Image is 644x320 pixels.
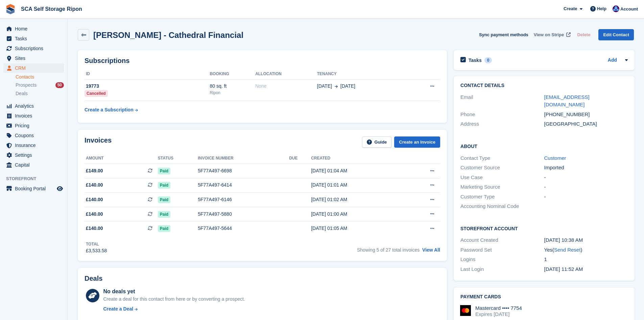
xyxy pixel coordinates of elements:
[86,211,103,218] span: £140.00
[15,34,55,43] span: Tasks
[16,82,64,89] a: Prospects 50
[460,193,544,201] div: Customer Type
[311,182,404,189] div: [DATE] 01:01 AM
[289,153,311,164] th: Due
[86,241,107,247] div: Total
[158,182,170,189] span: Paid
[3,24,64,34] a: menu
[620,6,638,13] span: Account
[534,31,564,38] span: View on Stripe
[18,3,85,15] a: SCA Self Storage Ripon
[544,164,628,172] div: Imported
[460,154,544,162] div: Contact Type
[158,211,170,218] span: Paid
[3,150,64,160] a: menu
[103,287,245,296] div: No deals yet
[3,63,64,73] a: menu
[255,83,317,90] div: None
[597,5,606,12] span: Help
[311,196,404,203] div: [DATE] 01:02 AM
[3,131,64,140] a: menu
[460,294,628,300] h2: Payment cards
[86,167,103,174] span: £149.00
[357,247,420,253] span: Showing 5 of 27 total invoices
[16,90,28,97] span: Deals
[460,202,544,210] div: Accounting Nominal Code
[103,305,245,313] a: Create a Deal
[544,94,590,108] a: [EMAIL_ADDRESS][DOMAIN_NAME]
[86,182,103,189] span: £140.00
[3,34,64,43] a: menu
[85,153,158,164] th: Amount
[460,183,544,191] div: Marketing Source
[86,225,103,232] span: £140.00
[311,225,404,232] div: [DATE] 01:05 AM
[574,29,593,40] button: Delete
[460,164,544,172] div: Customer Source
[460,236,544,244] div: Account Created
[469,57,482,63] h2: Tasks
[15,101,55,111] span: Analytics
[15,44,55,53] span: Subscriptions
[362,136,392,148] a: Guide
[15,111,55,121] span: Invoices
[210,69,255,80] th: Booking
[85,57,440,65] h2: Subscriptions
[85,69,210,80] th: ID
[85,136,112,148] h2: Invoices
[103,296,245,303] div: Create a deal for this contact from here or by converting a prospect.
[3,111,64,121] a: menu
[3,121,64,130] a: menu
[15,54,55,63] span: Sites
[198,196,289,203] div: 5F77A497-6146
[15,184,55,193] span: Booking Portal
[198,167,289,174] div: 5F77A497-6698
[317,83,332,90] span: [DATE]
[544,246,628,254] div: Yes
[544,183,628,191] div: -
[340,83,355,90] span: [DATE]
[3,54,64,63] a: menu
[15,63,55,73] span: CRM
[460,256,544,263] div: Logins
[475,305,522,311] div: Mastercard •••• 7754
[531,29,572,40] a: View on Stripe
[103,305,133,313] div: Create a Deal
[311,153,404,164] th: Created
[394,136,440,148] a: Create an Invoice
[85,83,210,90] div: 19773
[552,247,582,253] span: ( )
[6,175,67,182] span: Storefront
[484,57,492,63] div: 0
[544,236,628,244] div: [DATE] 10:38 AM
[16,90,64,97] a: Deals
[460,83,628,88] h2: Contact Details
[3,44,64,53] a: menu
[544,266,583,272] time: 2023-06-20 10:52:28 UTC
[210,83,255,90] div: 80 sq. ft
[198,225,289,232] div: 5F77A497-5644
[15,150,55,160] span: Settings
[608,57,617,64] a: Add
[460,225,628,232] h2: Storefront Account
[460,143,628,149] h2: About
[544,111,628,119] div: [PHONE_NUMBER]
[198,182,289,189] div: 5F77A497-6414
[210,90,255,96] div: Ripon
[56,185,64,193] a: Preview store
[15,160,55,170] span: Capital
[422,247,440,253] a: View All
[544,193,628,201] div: -
[86,196,103,203] span: £140.00
[544,155,566,161] a: Customer
[16,82,37,88] span: Prospects
[85,104,138,116] a: Create a Subscription
[598,29,634,40] a: Edit Contact
[311,211,404,218] div: [DATE] 01:00 AM
[15,24,55,34] span: Home
[85,275,102,282] h2: Deals
[85,90,108,97] div: Cancelled
[55,82,64,88] div: 50
[460,93,544,109] div: Email
[16,74,64,80] a: Contacts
